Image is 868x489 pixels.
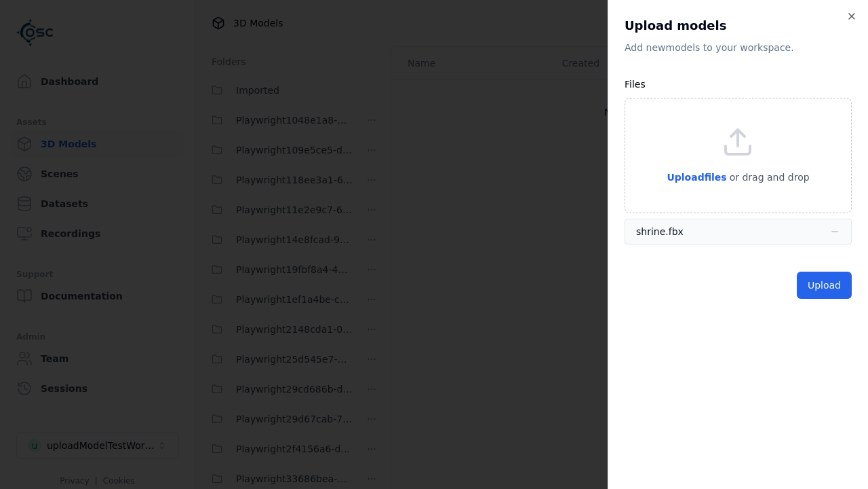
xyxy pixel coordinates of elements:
[625,16,852,35] h2: Upload models
[667,172,726,183] span: Upload files
[727,169,810,185] p: or drag and drop
[625,79,646,90] label: Files
[797,272,852,299] button: Upload
[625,41,852,54] p: Add new model s to your workspace.
[636,225,684,238] div: shrine.fbx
